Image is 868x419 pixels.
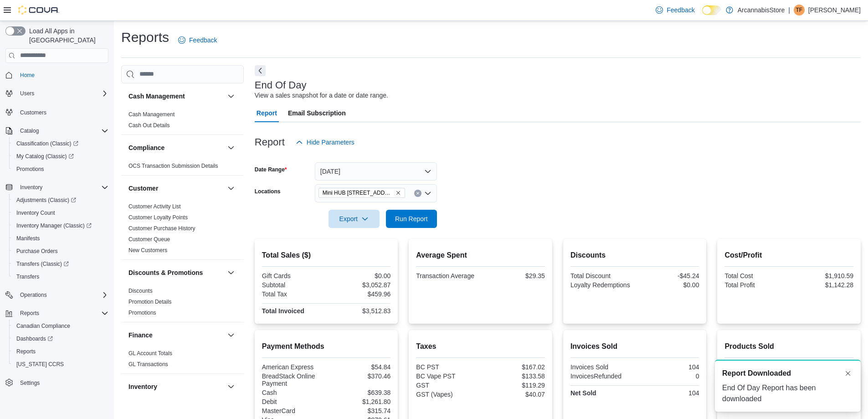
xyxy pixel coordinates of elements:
[26,26,108,45] span: Load All Apps in [GEOGRAPHIC_DATA]
[570,372,633,380] div: InvoicesRefunded
[667,5,694,15] span: Feedback
[121,348,244,373] div: Finance
[13,321,108,331] span: Canadian Compliance
[128,382,157,391] h3: Inventory
[16,248,58,255] span: Purchase Orders
[16,182,108,193] span: Inventory
[570,281,633,289] div: Loyalty Redemptions
[255,188,281,195] label: Locations
[2,307,112,320] button: Reports
[570,250,699,261] h2: Discounts
[323,188,394,197] span: Mini HUB [STREET_ADDRESS]
[128,162,218,170] span: OCS Transaction Submission Details
[255,91,388,100] div: View a sales snapshot for a date or date range.
[16,125,108,136] span: Catalog
[328,290,390,298] div: $459.96
[128,331,224,340] button: Finance
[121,109,244,134] div: Cash Management
[16,140,78,147] span: Classification (Classic)
[16,209,55,217] span: Inventory Count
[738,5,785,16] p: ArcannabisStore
[637,363,699,371] div: 104
[2,376,112,389] button: Settings
[788,5,790,16] p: |
[128,236,170,243] a: Customer Queue
[16,125,42,136] button: Catalog
[5,65,108,413] nav: Complex example
[16,348,36,355] span: Reports
[13,138,82,149] a: Classification (Classic)
[13,259,72,269] a: Transfers (Classic)
[128,309,156,316] span: Promotions
[13,359,67,370] a: [US_STATE] CCRS
[13,333,56,344] a: Dashboards
[128,122,170,129] span: Cash Out Details
[13,195,108,206] span: Adjustments (Classic)
[16,197,76,204] span: Adjustments (Classic)
[791,281,853,289] div: $1,142.28
[722,368,791,379] span: Report Downloaded
[416,341,545,352] h2: Taxes
[128,268,224,277] button: Discounts & Promotions
[13,346,108,357] span: Reports
[13,138,108,149] span: Classification (Classic)
[842,368,853,379] button: Dismiss toast
[329,210,380,228] button: Export
[724,341,853,352] h2: Products Sold
[416,363,478,371] div: BC PST
[20,90,34,97] span: Users
[262,290,324,298] div: Total Tax
[796,5,803,16] span: TF
[226,267,236,278] button: Discounts & Promotions
[328,407,390,414] div: $315.74
[128,331,153,340] h3: Finance
[13,164,48,175] a: Promotions
[13,195,80,206] a: Adjustments (Classic)
[226,330,236,341] button: Finance
[128,288,153,294] a: Discounts
[128,350,172,357] a: GL Account Totals
[13,246,62,257] a: Purchase Orders
[20,109,46,116] span: Customers
[128,143,164,152] h3: Compliance
[128,92,224,101] button: Cash Management
[318,188,405,198] span: Mini HUB 6528 Victoria Dr - 450239
[637,272,699,279] div: -$45.24
[13,346,39,357] a: Reports
[189,36,217,45] span: Feedback
[255,65,266,76] button: Next
[128,225,195,232] span: Customer Purchase History
[16,88,38,99] button: Users
[702,15,703,16] span: Dark Mode
[16,335,53,342] span: Dashboards
[128,214,188,221] a: Customer Loyalty Points
[13,233,108,244] span: Manifests
[226,183,236,194] button: Customer
[16,166,44,173] span: Promotions
[724,250,853,261] h2: Cost/Profit
[2,181,112,194] button: Inventory
[257,104,277,122] span: Report
[791,272,853,279] div: $1,910.59
[13,321,74,331] a: Canadian Compliance
[483,363,545,371] div: $167.02
[637,389,699,397] div: 104
[13,259,108,269] span: Transfers (Classic)
[2,87,112,100] button: Users
[652,1,698,19] a: Feedback
[175,31,221,49] a: Feedback
[13,271,108,282] span: Transfers
[128,298,172,305] span: Promotion Details
[724,281,787,289] div: Total Profit
[20,72,35,79] span: Home
[16,361,64,368] span: [US_STATE] CCRS
[20,379,40,387] span: Settings
[226,142,236,153] button: Compliance
[13,164,108,175] span: Promotions
[20,184,42,191] span: Inventory
[128,203,181,210] a: Customer Activity List
[121,28,169,47] h1: Reports
[128,111,175,118] span: Cash Management
[262,341,391,352] h2: Payment Methods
